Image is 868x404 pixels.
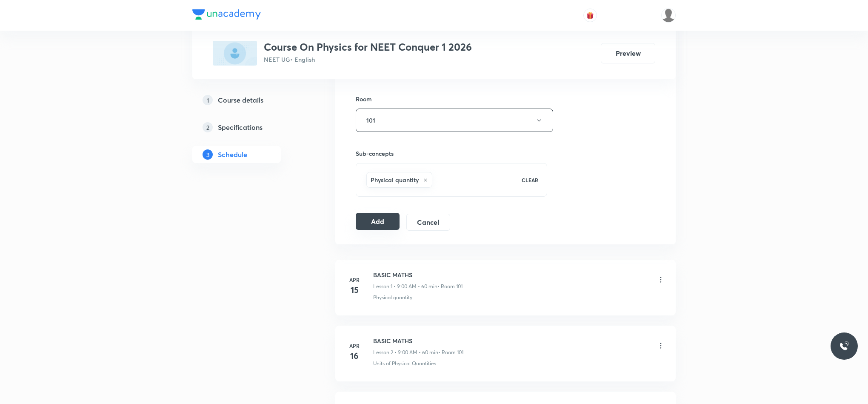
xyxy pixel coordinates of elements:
p: Lesson 1 • 9:00 AM • 60 min [373,283,437,290]
a: 1Course details [192,92,308,109]
p: • Room 101 [438,349,463,356]
h6: Apr [346,342,363,350]
h6: Room [356,95,372,103]
h5: Schedule [218,149,247,160]
h4: 16 [346,350,363,362]
h6: BASIC MATHS [373,270,463,279]
p: Lesson 2 • 9:00 AM • 60 min [373,349,438,356]
h3: Course On Physics for NEET Conquer 1 2026 [264,41,472,53]
h4: 15 [346,284,363,296]
p: Physical quantity [373,294,412,301]
button: Cancel [406,214,450,231]
p: 1 [203,95,213,105]
p: 3 [203,149,213,160]
a: Company Logo [192,9,261,22]
h5: Specifications [218,122,263,132]
img: 5A2EF715-E19E-4A1B-8A05-7459CD93CF65_plus.png [213,41,257,66]
button: avatar [583,9,597,22]
img: avatar [586,11,594,19]
h6: Apr [346,276,363,284]
img: UNACADEMY [661,8,676,23]
img: Company Logo [192,9,261,20]
p: • Room 101 [437,283,463,290]
h5: Course details [218,95,263,105]
p: CLEAR [522,176,538,184]
a: 2Specifications [192,119,308,136]
h6: Sub-concepts [356,149,547,158]
p: 2 [203,122,213,132]
button: Preview [601,43,655,63]
button: Add [356,213,400,230]
p: Units of Physical Quantities [373,360,436,367]
p: NEET UG • English [264,55,472,64]
h6: Physical quantity [371,175,419,184]
img: ttu [839,341,849,351]
button: 101 [356,109,553,132]
h6: BASIC MATHS [373,336,463,345]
